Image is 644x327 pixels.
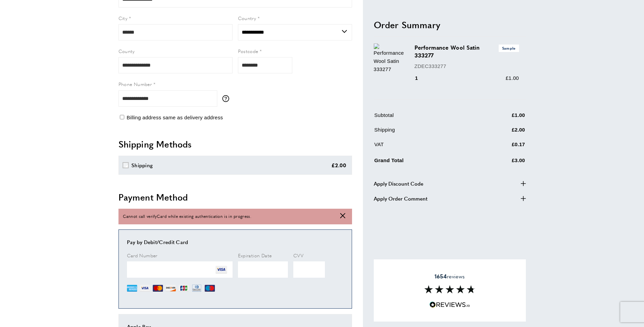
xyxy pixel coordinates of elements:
span: Postcode [238,48,258,54]
input: Billing address same as delivery address [120,115,124,119]
iframe: Secure Credit Card Frame - Expiration Date [238,261,288,278]
img: Reviews.io 5 stars [429,302,470,308]
img: VI.png [216,264,227,275]
span: County [118,48,135,54]
span: Country [238,15,256,21]
span: Apply Order Comment [374,194,427,202]
td: VAT [374,140,478,153]
img: DN.png [191,283,202,293]
img: Performance Wool Satin 333277 [374,44,408,73]
span: Billing address same as delivery address [127,115,223,120]
span: CVV [293,252,303,259]
img: VI.png [140,283,150,293]
td: £1.00 [478,111,525,124]
span: Apply Discount Code [374,179,423,187]
td: £3.00 [478,155,525,169]
div: Shipping [131,161,153,169]
span: Sample [499,45,519,52]
img: MC.png [153,283,163,293]
iframe: Secure Credit Card Frame - CVV [293,261,325,278]
img: JCB.png [179,283,189,293]
td: £0.17 [478,140,525,153]
span: Card Number [127,252,158,259]
h3: Performance Wool Satin 333277 [415,44,519,59]
span: City [118,15,128,21]
span: reviews [435,273,465,279]
p: ZDEC333277 [415,62,519,70]
div: £2.00 [331,161,347,169]
span: Phone Number [118,81,152,87]
h2: Order Summary [374,18,526,31]
h2: Payment Method [118,191,352,203]
span: Expiration Date [238,252,272,259]
img: Reviews section [424,285,475,293]
td: £2.00 [478,125,525,139]
iframe: Secure Credit Card Frame - Credit Card Number [127,261,233,278]
td: Shipping [374,125,478,139]
h2: Shipping Methods [118,138,352,150]
td: Subtotal [374,111,478,124]
img: MI.png [205,283,215,293]
span: Cannot call verifyCard while existing authentication is in progress. [123,213,251,220]
img: AE.png [127,283,137,293]
img: DI.png [166,283,176,293]
strong: 1654 [435,272,447,280]
td: Grand Total [374,155,478,169]
span: £1.00 [505,75,519,81]
div: Pay by Debit/Credit Card [127,238,344,246]
button: More information [222,95,233,102]
div: 1 [415,74,428,82]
